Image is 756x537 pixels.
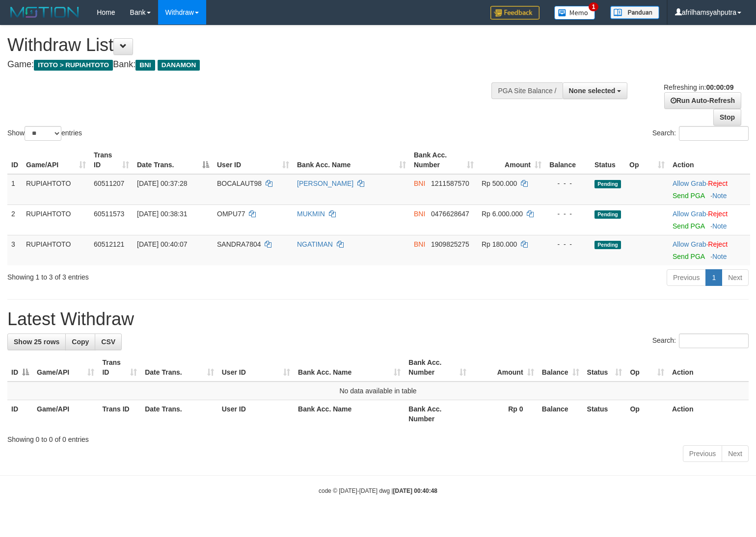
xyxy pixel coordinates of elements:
[94,210,124,218] span: 60511573
[158,60,200,71] span: DANAMON
[135,60,155,71] span: BNI
[713,109,741,126] a: Stop
[538,400,583,428] th: Balance
[410,146,478,174] th: Bank Acc. Number: activate to sort column ascending
[664,83,733,91] span: Refreshing in:
[478,146,545,174] th: Amount: activate to sort column ascending
[217,179,262,187] span: BOCALAUT98
[34,60,113,71] span: ITOTO > RUPIAHTOTO
[583,354,626,382] th: Status: activate to sort column ascending
[7,382,749,400] td: No data available in table
[33,354,98,382] th: Game/API: activate to sort column ascending
[594,210,621,219] span: Pending
[669,235,750,265] td: ·
[722,445,749,462] a: Next
[673,210,706,218] a: Allow Grab
[94,240,124,248] span: 60512121
[591,146,625,174] th: Status
[482,210,523,218] span: Rp 6.000.000
[549,209,587,219] div: - - -
[431,240,469,248] span: Copy 1909825275 to clipboard
[22,146,90,174] th: Game/API: activate to sort column ascending
[668,354,749,382] th: Action
[708,210,728,218] a: Reject
[569,87,616,95] span: None selected
[405,354,470,382] th: Bank Acc. Number: activate to sort column ascending
[297,179,353,187] a: [PERSON_NAME]
[712,192,727,200] a: Note
[7,333,66,350] a: Show 25 rows
[22,205,90,235] td: RUPIAHTOTO
[95,333,122,350] a: CSV
[141,400,218,428] th: Date Trans.
[491,82,562,99] div: PGA Site Balance /
[683,445,722,462] a: Previous
[65,333,95,350] a: Copy
[673,222,704,230] a: Send PGA
[652,333,749,348] label: Search:
[470,354,538,382] th: Amount: activate to sort column ascending
[431,210,469,218] span: Copy 0476628647 to clipboard
[669,174,750,205] td: ·
[668,400,749,428] th: Action
[98,400,141,428] th: Trans ID
[7,126,82,141] label: Show entries
[673,240,708,248] span: ·
[673,192,704,200] a: Send PGA
[554,6,595,20] img: Button%20Memo.svg
[141,354,218,382] th: Date Trans.: activate to sort column ascending
[294,400,405,428] th: Bank Acc. Name
[7,354,33,382] th: ID: activate to sort column descending
[482,179,517,187] span: Rp 500.000
[669,205,750,235] td: ·
[414,179,425,187] span: BNI
[708,179,728,187] a: Reject
[217,240,261,248] span: SANDRA7804
[414,210,425,218] span: BNI
[297,240,333,248] a: NGATIMAN
[431,179,469,187] span: Copy 1211587570 to clipboard
[101,338,115,346] span: CSV
[319,487,437,494] small: code © [DATE]-[DATE] dwg |
[563,82,628,99] button: None selected
[7,174,22,205] td: 1
[712,222,727,230] a: Note
[25,126,61,141] select: Showentries
[137,210,187,218] span: [DATE] 00:38:31
[679,126,749,141] input: Search:
[90,146,133,174] th: Trans ID: activate to sort column ascending
[137,240,187,248] span: [DATE] 00:40:07
[610,6,659,19] img: panduan.png
[297,210,325,218] a: MUKMIN
[98,354,141,382] th: Trans ID: activate to sort column ascending
[7,60,494,70] h4: Game: Bank:
[133,146,213,174] th: Date Trans.: activate to sort column descending
[652,126,749,141] label: Search:
[673,179,708,187] span: ·
[549,179,587,188] div: - - -
[490,6,540,20] img: Feedback.jpg
[22,174,90,205] td: RUPIAHTOTO
[669,146,750,174] th: Action
[137,179,187,187] span: [DATE] 00:37:28
[673,210,708,218] span: ·
[14,338,59,346] span: Show 25 rows
[72,338,89,346] span: Copy
[594,180,621,188] span: Pending
[7,309,749,329] h1: Latest Withdraw
[470,400,538,428] th: Rp 0
[549,239,587,249] div: - - -
[667,269,706,286] a: Previous
[626,354,668,382] th: Op: activate to sort column ascending
[679,333,749,348] input: Search:
[94,179,124,187] span: 60511207
[722,269,749,286] a: Next
[482,240,517,248] span: Rp 180.000
[294,354,405,382] th: Bank Acc. Name: activate to sort column ascending
[293,146,410,174] th: Bank Acc. Name: activate to sort column ascending
[22,235,90,265] td: RUPIAHTOTO
[673,179,706,187] a: Allow Grab
[708,240,728,248] a: Reject
[213,146,293,174] th: User ID: activate to sort column ascending
[7,35,494,55] h1: Withdraw List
